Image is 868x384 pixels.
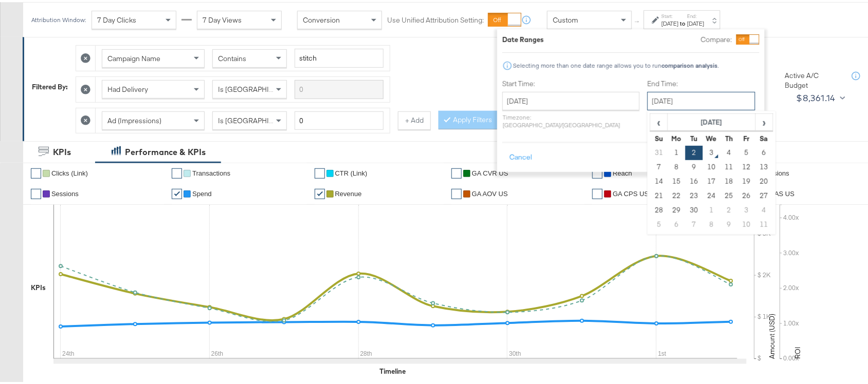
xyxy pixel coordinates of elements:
[107,83,148,92] span: Had Delivery
[755,158,773,172] td: 13
[720,172,738,187] td: 18
[703,144,720,158] td: 3
[53,144,71,156] div: KPIs
[502,146,539,165] button: Cancel
[502,33,544,43] div: Date Ranges
[755,216,773,230] td: 11
[738,172,755,187] td: 19
[553,13,578,23] span: Custom
[701,33,732,43] label: Compare:
[685,158,703,172] td: 9
[107,114,161,123] span: Ad (Impressions)
[335,188,362,196] span: Revenue
[662,60,718,67] strong: comparison analysis
[387,13,484,23] label: Use Unified Attribution Setting:
[685,172,703,187] td: 16
[31,281,46,291] div: KPIs
[502,77,640,87] label: Start Time:
[295,78,384,97] input: Enter a search term
[755,172,773,187] td: 20
[720,216,738,230] td: 9
[679,17,688,25] strong: to
[613,167,632,175] span: Reach
[685,144,703,158] td: 2
[668,201,685,216] td: 29
[613,188,649,196] span: GA CPS US
[768,312,777,357] text: Amount (USD)
[662,11,679,17] label: Start:
[295,109,384,128] input: Enter a number
[31,187,41,197] a: ✔
[172,187,182,197] a: ✔
[513,60,719,67] div: Selecting more than one date range allows you to run .
[218,114,297,123] span: Is [GEOGRAPHIC_DATA]
[472,167,509,175] span: GA CVR US
[685,129,703,144] th: Tu
[793,344,803,357] text: ROI
[192,167,230,175] span: Transactions
[668,144,685,158] td: 1
[720,158,738,172] td: 11
[755,187,773,201] td: 27
[647,77,759,87] label: End Time:
[738,158,755,172] td: 12
[472,188,508,196] span: GA AOV US
[51,188,79,196] span: Sessions
[31,166,41,177] a: ✔
[703,187,720,201] td: 24
[703,216,720,230] td: 8
[662,17,679,26] div: [DATE]
[738,129,755,144] th: Fr
[738,216,755,230] td: 10
[97,13,136,23] span: 7 Day Clicks
[315,166,325,177] a: ✔
[31,14,86,22] div: Attribution Window:
[720,187,738,201] td: 25
[703,172,720,187] td: 17
[650,216,668,230] td: 5
[592,166,603,177] a: ✔
[125,144,206,156] div: Performance & KPIs
[650,158,668,172] td: 7
[172,166,182,177] a: ✔
[792,88,847,104] button: $8,361.14
[720,129,738,144] th: Th
[738,187,755,201] td: 26
[688,17,704,26] div: [DATE]
[668,158,685,172] td: 8
[650,129,668,144] th: Su
[303,13,340,23] span: Conversion
[797,88,836,104] div: $8,361.14
[785,69,842,88] div: Active A/C Budget
[755,129,773,144] th: Sa
[203,13,242,23] span: 7 Day Views
[51,167,88,175] span: Clicks (Link)
[32,80,68,90] div: Filtered By:
[703,201,720,216] td: 1
[720,201,738,216] td: 2
[218,52,246,61] span: Contains
[755,201,773,216] td: 4
[685,187,703,201] td: 23
[295,47,384,66] input: Enter a search term
[502,111,640,127] p: Timezone: [GEOGRAPHIC_DATA]/[GEOGRAPHIC_DATA]
[650,187,668,201] td: 21
[651,112,667,128] span: ‹
[668,187,685,201] td: 22
[451,187,462,197] a: ✔
[668,172,685,187] td: 15
[738,201,755,216] td: 3
[688,11,704,17] label: End:
[756,112,772,128] span: ›
[451,166,462,177] a: ✔
[685,201,703,216] td: 30
[668,129,685,144] th: Mo
[720,144,738,158] td: 4
[335,167,368,175] span: CTR (Link)
[379,364,406,374] div: Timeline
[650,172,668,187] td: 14
[592,187,603,197] a: ✔
[703,158,720,172] td: 10
[668,112,756,129] th: [DATE]
[650,201,668,216] td: 28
